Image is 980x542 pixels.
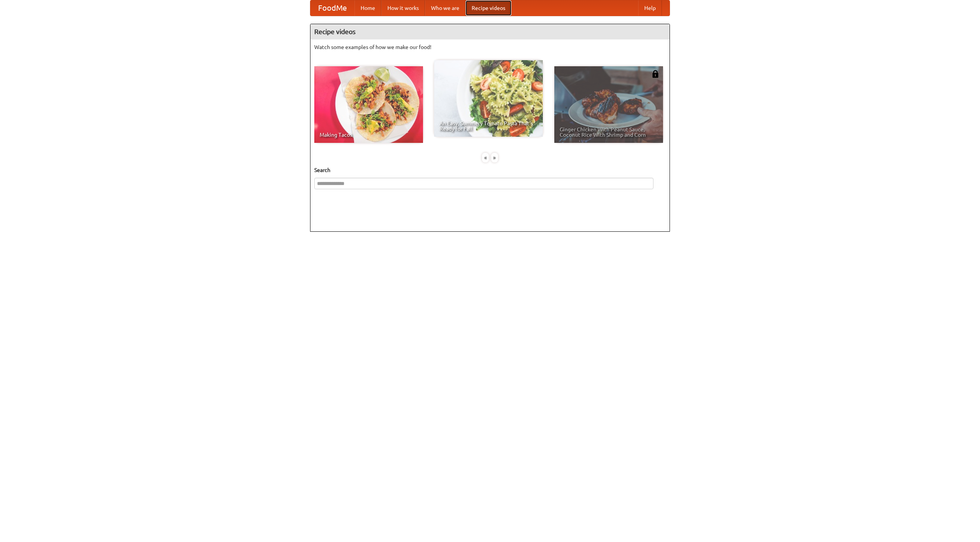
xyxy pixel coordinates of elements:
div: » [491,153,498,162]
span: An Easy, Summery Tomato Pasta That's Ready for Fall [439,121,537,131]
a: Who we are [425,0,465,16]
a: Making Tacos [314,66,423,143]
a: An Easy, Summery Tomato Pasta That's Ready for Fall [434,60,543,137]
h5: Search [314,166,666,174]
div: « [482,153,489,162]
h4: Recipe videos [310,24,670,39]
a: FoodMe [310,0,354,16]
a: Recipe videos [465,0,511,16]
a: Help [638,0,662,16]
img: 483408.png [652,70,659,78]
span: Making Tacos [320,132,418,138]
a: Home [354,0,381,16]
a: How it works [381,0,425,16]
p: Watch some examples of how we make our food! [314,43,666,51]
